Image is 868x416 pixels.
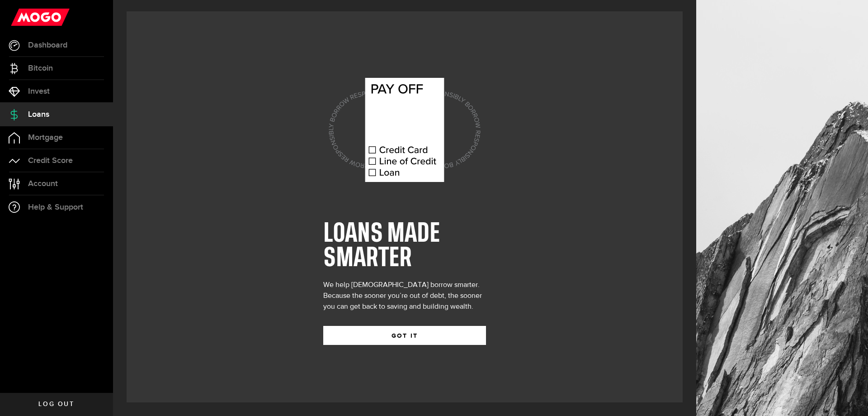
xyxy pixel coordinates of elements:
[28,87,50,96] span: Invest
[28,41,67,49] span: Dashboard
[323,280,486,312] div: We help [DEMOGRAPHIC_DATA] borrow smarter. Because the sooner you’re out of debt, the sooner you ...
[28,157,73,165] span: Credit Score
[28,134,63,142] span: Mortgage
[28,110,49,119] span: Loans
[38,401,74,407] span: Log out
[28,203,83,211] span: Help & Support
[28,180,58,188] span: Account
[323,222,486,271] h1: LOANS MADE SMARTER
[28,64,53,72] span: Bitcoin
[323,326,486,345] button: GOT IT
